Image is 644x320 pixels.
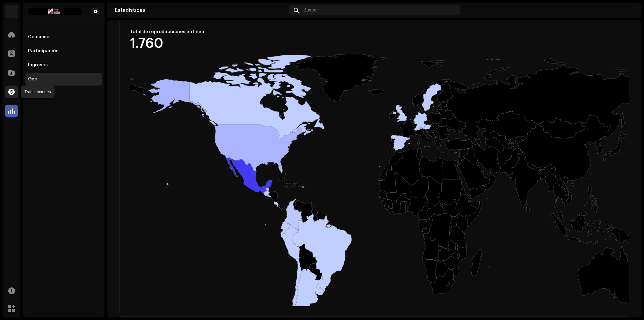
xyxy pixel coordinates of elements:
[28,63,48,68] div: Ingresos
[130,29,204,34] div: Total de reproducciones en línea
[28,48,59,54] div: Participación
[304,8,318,13] span: Buscar
[624,5,634,15] img: 06ea9ae4-eee8-4bd4-813a-4af484b9b27b
[25,73,102,86] re-m-nav-item: Geo
[28,77,37,82] div: Geo
[115,8,286,13] div: Estadísticas
[5,5,18,18] img: edd8793c-a1b1-4538-85bc-e24b6277bc1e
[28,8,82,15] img: bd0f0126-c3b7-48be-a28a-19ec4722d7b3
[25,45,102,57] re-m-nav-item: Participación
[25,59,102,71] re-m-nav-item: Ingresos
[28,34,49,40] div: Consumo
[25,31,102,43] re-m-nav-item: Consumo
